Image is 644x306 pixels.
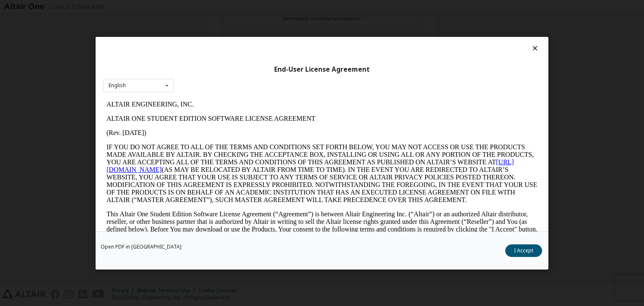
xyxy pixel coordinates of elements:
[3,32,434,39] p: (Rev. [DATE])
[3,3,434,11] p: ALTAIR ENGINEERING, INC.
[3,113,434,143] p: This Altair One Student Edition Software License Agreement (“Agreement”) is between Altair Engine...
[103,65,541,73] div: End-User License Agreement
[3,46,434,106] p: IF YOU DO NOT AGREE TO ALL OF THE TERMS AND CONDITIONS SET FORTH BELOW, YOU MAY NOT ACCESS OR USE...
[101,244,182,249] a: Open PDF in [GEOGRAPHIC_DATA]
[505,244,542,257] button: I Accept
[109,83,126,88] div: English
[3,61,411,76] a: [URL][DOMAIN_NAME]
[3,18,434,25] p: ALTAIR ONE STUDENT EDITION SOFTWARE LICENSE AGREEMENT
